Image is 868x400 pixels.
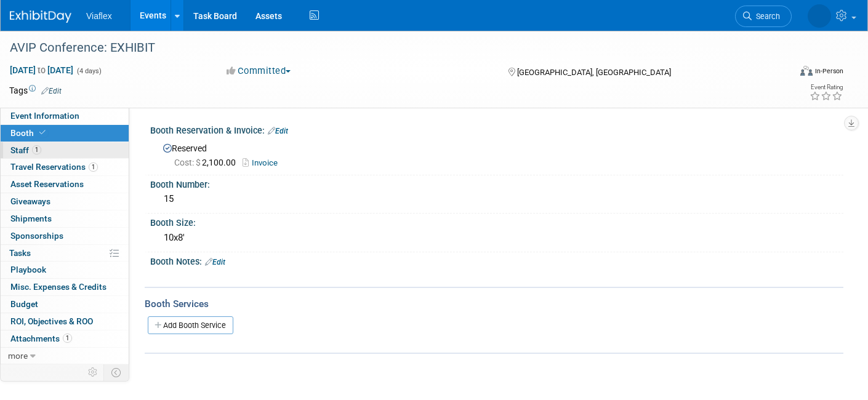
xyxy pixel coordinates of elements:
[814,66,843,76] div: In-Person
[243,158,284,167] a: Invoice
[148,316,233,334] a: Add Booth Service
[10,128,48,138] span: Booth
[9,65,74,76] span: [DATE] [DATE]
[10,214,52,223] span: Shipments
[1,159,129,175] a: Travel Reservations1
[1,313,129,330] a: ROI, Objectives & ROO
[36,65,47,75] span: to
[1,210,129,227] a: Shipments
[808,4,831,28] img: David Tesch
[1,262,129,278] a: Playbook
[32,145,41,154] span: 1
[10,282,106,292] span: Misc. Expenses & Credits
[159,139,834,169] div: Reserved
[10,299,38,309] span: Budget
[159,190,834,209] div: 15
[1,228,129,244] a: Sponsorships
[10,111,79,121] span: Event Information
[10,265,46,274] span: Playbook
[10,179,84,189] span: Asset Reservations
[10,10,71,23] img: ExhibitDay
[159,228,834,247] div: 10x8'
[174,158,202,167] span: Cost: $
[9,84,62,97] td: Tags
[10,334,72,343] span: Attachments
[205,258,225,266] a: Edit
[1,245,129,262] a: Tasks
[8,351,28,361] span: more
[63,334,72,343] span: 1
[10,162,98,172] span: Travel Reservations
[1,296,129,313] a: Budget
[1,348,129,364] a: more
[268,127,288,135] a: Edit
[10,316,93,326] span: ROI, Objectives & ROO
[150,175,843,191] div: Booth Number:
[10,231,63,241] span: Sponsorships
[10,145,41,155] span: Staff
[1,108,129,124] a: Event Information
[1,193,129,210] a: Giveaways
[39,129,46,136] i: Booth reservation complete
[76,67,102,75] span: (4 days)
[735,6,792,27] a: Search
[82,364,104,380] td: Personalize Event Tab Strip
[720,64,843,82] div: Event Format
[800,66,813,76] img: Format-Inperson.png
[517,68,671,77] span: [GEOGRAPHIC_DATA], [GEOGRAPHIC_DATA]
[810,84,843,90] div: Event Rating
[86,11,112,21] span: Viaflex
[6,37,773,59] div: AVIP Conference: EXHIBIT
[104,364,129,380] td: Toggle Event Tabs
[89,162,98,172] span: 1
[1,330,129,347] a: Attachments1
[1,279,129,295] a: Misc. Expenses & Credits
[150,252,843,268] div: Booth Notes:
[9,248,31,258] span: Tasks
[174,158,241,167] span: 2,100.00
[1,125,129,142] a: Booth
[752,12,780,21] span: Search
[222,65,295,78] button: Committed
[1,142,129,159] a: Staff1
[1,176,129,193] a: Asset Reservations
[41,87,62,95] a: Edit
[145,297,843,311] div: Booth Services
[150,121,843,137] div: Booth Reservation & Invoice:
[150,214,843,229] div: Booth Size:
[10,196,50,206] span: Giveaways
